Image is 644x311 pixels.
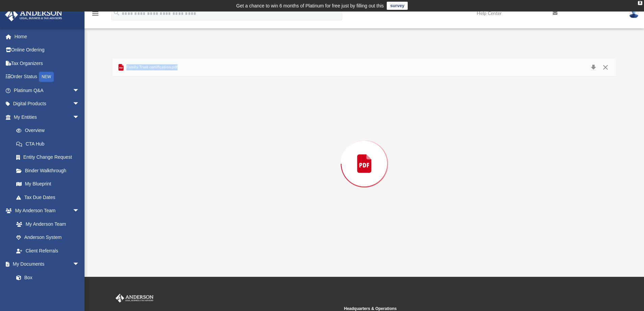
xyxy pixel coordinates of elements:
a: Tax Due Dates [9,191,90,204]
a: Binder Walkthrough [9,164,90,177]
a: Client Referrals [9,244,86,258]
a: Anderson System [9,231,86,244]
a: Online Ordering [5,43,90,57]
span: arrow_drop_down [73,84,86,97]
a: menu [91,13,99,18]
a: Overview [9,124,90,137]
a: My Anderson Team [9,217,83,231]
a: My Documentsarrow_drop_down [5,258,86,271]
div: NEW [39,72,54,82]
button: Download [587,63,599,72]
a: Tax Organizers [5,57,90,70]
a: Order StatusNEW [5,70,90,84]
span: Family Trust certification.pdf [125,64,177,70]
a: Digital Productsarrow_drop_down [5,97,90,111]
a: survey [387,2,408,10]
a: My Entitiesarrow_drop_down [5,110,90,124]
div: Preview [113,59,616,251]
a: Entity Change Request [9,151,90,164]
span: arrow_drop_down [73,110,86,124]
i: menu [91,9,99,18]
i: search [113,9,120,17]
a: CTA Hub [9,137,90,151]
span: arrow_drop_down [73,258,86,271]
div: close [638,1,642,5]
img: Anderson Advisors Platinum Portal [114,294,155,303]
a: Home [5,30,90,43]
span: arrow_drop_down [73,97,86,111]
a: My Blueprint [9,177,86,191]
img: Anderson Advisors Platinum Portal [3,8,64,21]
a: Platinum Q&Aarrow_drop_down [5,84,90,97]
div: Get a chance to win 6 months of Platinum for free just by filling out this [236,2,384,10]
a: My Anderson Teamarrow_drop_down [5,204,86,218]
img: User Pic [629,8,639,18]
span: arrow_drop_down [73,204,86,218]
button: Close [599,63,612,72]
a: Box [9,271,83,284]
a: Meeting Minutes [9,284,86,298]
